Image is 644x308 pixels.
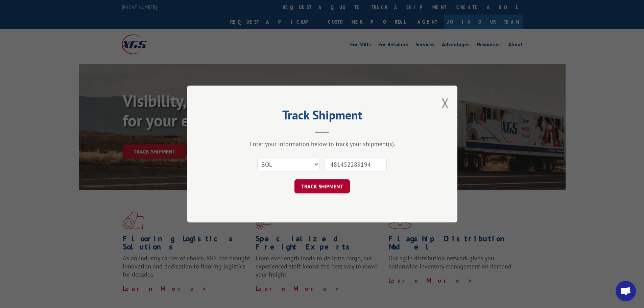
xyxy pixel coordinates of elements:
div: Open chat [616,281,636,301]
input: Number(s) [325,157,387,171]
div: Enter your information below to track your shipment(s). [221,140,424,148]
button: TRACK SHIPMENT [294,179,350,193]
h2: Track Shipment [221,110,424,123]
button: Close modal [442,94,449,112]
